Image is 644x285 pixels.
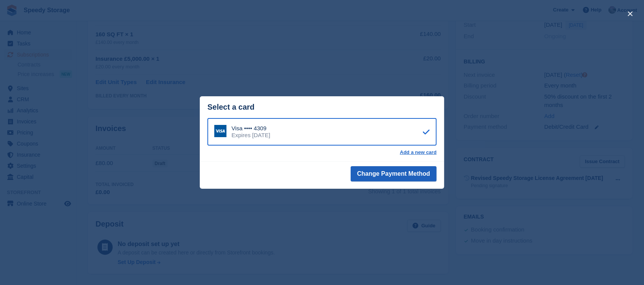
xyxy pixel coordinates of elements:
[214,125,227,137] img: Visa Logo
[231,132,270,139] div: Expires [DATE]
[351,166,437,181] button: Change Payment Method
[231,125,270,132] div: Visa •••• 4309
[400,149,437,155] a: Add a new card
[624,8,636,20] button: close
[207,103,437,112] div: Select a card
